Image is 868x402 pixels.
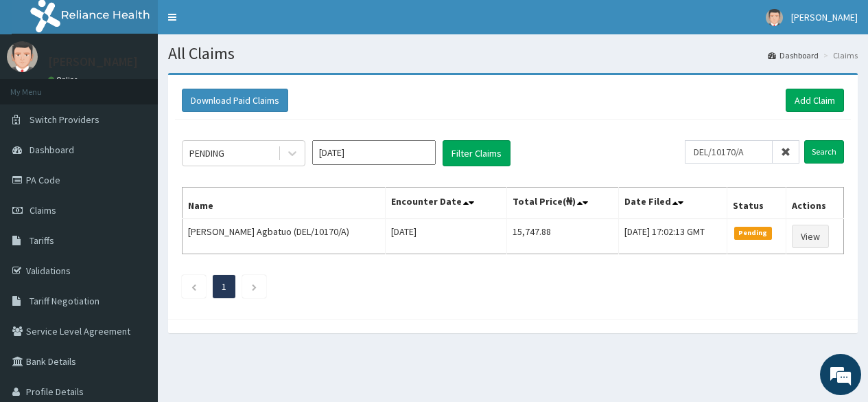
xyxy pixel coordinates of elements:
[183,219,386,254] td: [PERSON_NAME] Agbatuo (DEL/10170/A)
[792,225,829,248] a: View
[786,188,844,219] th: Actions
[791,11,858,23] span: [PERSON_NAME]
[251,280,257,293] a: Next page
[30,144,74,156] span: Dashboard
[727,188,786,219] th: Status
[7,41,38,72] img: User Image
[734,227,772,239] span: Pending
[804,140,844,164] input: Search
[443,140,511,166] button: Filter Claims
[30,295,99,307] span: Tariff Negotiation
[189,146,224,160] div: PENDING
[168,45,858,63] h1: All Claims
[685,140,773,164] input: Search by HMO ID
[312,140,436,165] input: Select Month and Year
[506,219,618,254] td: 15,747.88
[48,56,138,68] p: [PERSON_NAME]
[222,280,226,293] a: Page 1 is your current page
[386,188,506,219] th: Encounter Date
[766,9,783,26] img: User Image
[506,188,618,219] th: Total Price(₦)
[619,219,727,254] td: [DATE] 17:02:13 GMT
[768,49,819,61] a: Dashboard
[182,89,288,112] button: Download Paid Claims
[183,188,386,219] th: Name
[30,113,99,126] span: Switch Providers
[820,49,858,61] li: Claims
[191,280,197,293] a: Previous page
[386,219,506,254] td: [DATE]
[48,75,81,85] a: Online
[619,188,727,219] th: Date Filed
[30,204,56,216] span: Claims
[30,234,54,247] span: Tariffs
[786,89,844,112] a: Add Claim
